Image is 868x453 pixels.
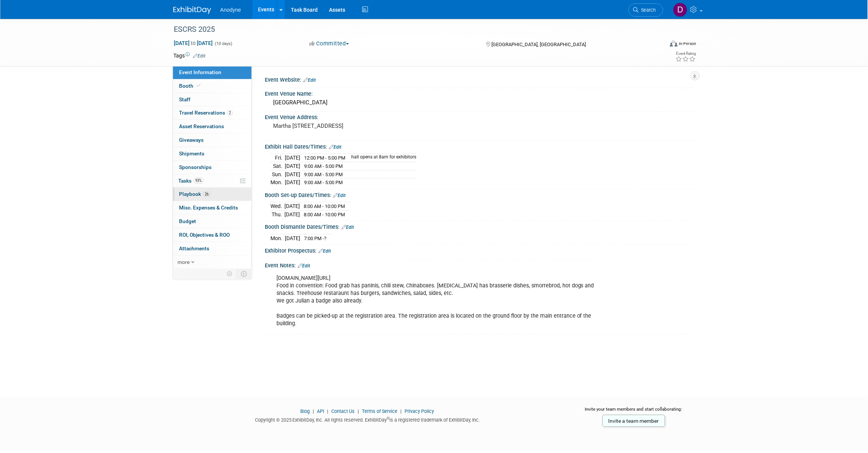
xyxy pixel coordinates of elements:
[173,215,252,228] a: Budget
[311,408,316,414] span: |
[179,110,233,116] span: Travel Reservations
[270,234,285,242] td: Mon.
[304,203,345,209] span: 8:00 AM - 10:00 PM
[270,97,689,109] div: [GEOGRAPHIC_DATA]
[347,154,416,162] td: hall opens at 8am for exhibitors
[190,40,197,46] span: to
[220,7,241,13] span: Anodyne
[679,41,697,47] div: In-Person
[173,79,252,93] a: Booth
[173,415,562,424] div: Copyright © 2025 ExhibitDay, Inc. All rights reserved. ExhibitDay is a registered trademark of Ex...
[639,7,656,13] span: Search
[670,40,678,47] img: Format-Inperson.png
[573,406,695,417] div: Invite your team members and start collaborating:
[284,210,300,218] td: [DATE]
[356,408,361,414] span: |
[173,93,252,106] a: Staff
[265,189,695,199] div: Booth Set-up Dates/Times:
[271,271,612,332] div: [DOMAIN_NAME][URL] Food in convention: Food grab has paninis, chili stew, Chinaboxes. [MEDICAL_DA...
[324,236,326,241] span: ?
[676,52,696,56] div: Event Rating
[203,191,210,197] span: 26
[304,236,326,241] span: 7:00 PM -
[179,232,230,238] span: ROI, Objectives & ROO
[173,120,252,133] a: Asset Reservations
[303,78,316,83] a: Edit
[399,408,404,414] span: |
[173,66,252,79] a: Event Information
[270,154,285,162] td: Fri.
[491,42,586,47] span: [GEOGRAPHIC_DATA], [GEOGRAPHIC_DATA]
[223,269,236,279] td: Personalize Event Tab Strip
[285,162,300,171] td: [DATE]
[265,88,695,98] div: Event Venue Name:
[405,408,434,414] a: Privacy Policy
[179,69,221,75] span: Event Information
[362,408,398,414] a: Terms of Service
[173,40,213,47] span: [DATE] [DATE]
[285,154,300,162] td: [DATE]
[673,3,687,17] img: Dawn Jozwiak
[173,228,252,242] a: ROI, Objectives & ROO
[173,52,205,59] td: Tags
[332,408,355,414] a: Contact Us
[236,269,252,279] td: Toggle Event Tabs
[265,141,695,151] div: Exhibit Hall Dates/Times:
[285,170,300,178] td: [DATE]
[265,245,695,255] div: Exhibitor Prospectus:
[602,415,665,427] a: Invite a team member
[173,188,252,201] a: Playbook26
[178,178,204,184] span: Tasks
[173,174,252,188] a: Tasks93%
[173,201,252,214] a: Misc. Expenses & Credits
[284,202,300,211] td: [DATE]
[285,178,300,186] td: [DATE]
[341,225,354,230] a: Edit
[179,123,224,129] span: Asset Reservations
[304,172,343,177] span: 9:00 AM - 5:00 PM
[179,164,212,170] span: Sponsorships
[179,83,202,89] span: Booth
[173,256,252,269] a: more
[179,218,196,224] span: Budget
[273,123,436,129] pre: Martha [STREET_ADDRESS]
[298,263,310,268] a: Edit
[270,170,285,178] td: Sun.
[317,408,324,414] a: API
[304,180,343,185] span: 9:00 AM - 5:00 PM
[387,416,390,420] sup: ®
[619,39,697,51] div: Event Format
[307,40,352,48] button: Committed
[304,155,345,161] span: 12:00 PM - 5:00 PM
[214,41,232,46] span: (10 days)
[629,3,663,17] a: Search
[179,150,204,157] span: Shipments
[318,248,331,254] a: Edit
[179,245,209,251] span: Attachments
[171,23,652,36] div: ESCRS 2025
[173,133,252,147] a: Giveaways
[178,259,190,265] span: more
[270,210,284,218] td: Thu.
[265,221,695,231] div: Booth Dismantle Dates/Times:
[265,112,695,121] div: Event Venue Address:
[285,234,300,242] td: [DATE]
[304,163,343,169] span: 9:00 AM - 5:00 PM
[265,260,695,270] div: Event Notes:
[304,212,345,217] span: 8:00 AM - 10:00 PM
[227,110,233,116] span: 2
[179,96,190,102] span: Staff
[301,408,310,414] a: Blog
[329,144,341,150] a: Edit
[265,74,695,84] div: Event Website:
[333,193,346,198] a: Edit
[270,202,284,211] td: Wed.
[173,106,252,119] a: Travel Reservations2
[173,147,252,160] a: Shipments
[179,137,204,143] span: Giveaways
[173,6,211,14] img: ExhibitDay
[270,178,285,186] td: Mon.
[270,162,285,171] td: Sat.
[179,205,238,211] span: Misc. Expenses & Credits
[193,53,205,59] a: Edit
